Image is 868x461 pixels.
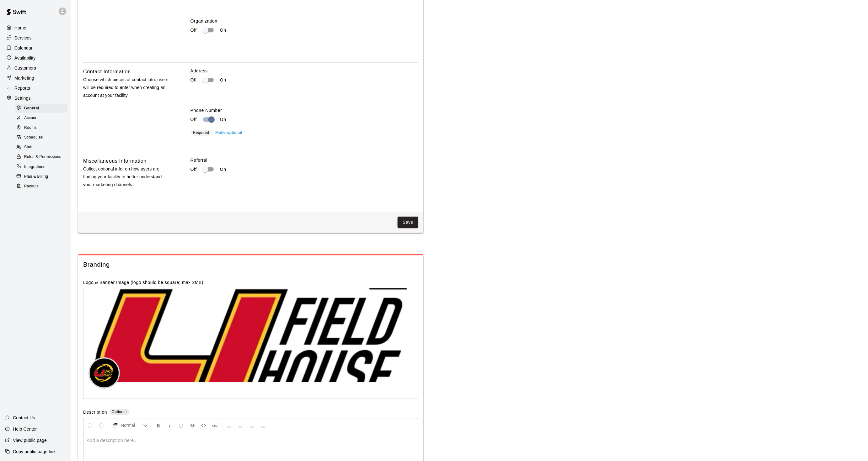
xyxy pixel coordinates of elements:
p: Help Center [13,426,37,432]
a: Home [5,23,66,33]
p: On [220,166,226,173]
a: Availability [5,53,66,63]
span: Roles & Permissions [24,154,61,160]
a: Reports [5,83,66,93]
button: Formatting Options [110,420,150,431]
a: Plan & Billing [15,172,71,181]
a: Settings [5,93,66,103]
p: Calendar [14,45,33,51]
button: Right Align [246,420,257,431]
p: Home [14,25,26,31]
button: Format Underline [176,420,186,431]
button: Format Strikethrough [187,420,198,431]
p: Off [190,166,197,173]
a: Staff [15,143,71,152]
span: Schedules [24,134,43,141]
p: On [220,116,226,123]
span: Staff [24,144,32,150]
a: General [15,103,71,113]
div: Roles & Permissions [15,153,68,161]
p: On [220,27,226,34]
label: Referral [190,157,418,163]
span: Plan & Billing [24,174,48,180]
p: Off [190,27,197,34]
button: Make optional [214,128,244,138]
span: Account [24,115,39,121]
button: Save [398,217,418,228]
button: Center Align [235,420,246,431]
button: Left Align [224,420,234,431]
p: Copy public page link [13,448,56,455]
a: Payouts [15,181,71,191]
span: Normal [121,422,143,428]
label: Description [83,409,107,416]
p: Availability [14,55,36,61]
span: General [24,105,39,112]
p: On [220,77,226,83]
a: Services [5,33,66,43]
div: Integrations [15,163,68,171]
button: Redo [96,420,107,431]
a: Integrations [15,162,71,172]
span: Rooms [24,125,37,131]
a: Schedules [15,133,71,143]
p: Settings [14,95,31,101]
button: Format Italics [164,420,175,431]
button: Format Bold [153,420,164,431]
h6: Miscellaneous Information [83,157,147,165]
div: Schedules [15,133,68,142]
label: Logo & Banner Image (logo should be square; max 2MB) [83,280,203,285]
label: Organization [190,18,418,24]
span: Payouts [24,183,39,190]
div: Rooms [15,123,68,132]
p: Marketing [14,75,34,81]
span: Branding [83,260,418,269]
a: Rooms [15,123,71,133]
p: Off [190,77,197,83]
button: Justify Align [258,420,268,431]
label: Address [190,68,418,74]
span: Required [193,130,209,135]
p: Reports [14,85,30,91]
div: Account [15,114,68,123]
p: Contact Us [13,415,35,421]
a: Customers [5,63,66,73]
button: Insert Code [198,420,209,431]
p: Off [190,116,197,123]
label: Phone Number [190,107,418,113]
button: Undo [85,420,95,431]
div: Payouts [15,182,68,191]
a: Marketing [5,73,66,83]
p: Customers [14,65,36,71]
a: Calendar [5,43,66,53]
a: Account [15,113,71,123]
span: Optional [112,410,127,414]
h6: Contact Information [83,68,131,76]
button: Insert Link [210,420,220,431]
div: Plan & Billing [15,172,68,181]
div: Staff [15,143,68,152]
div: General [15,104,68,113]
p: Services [14,35,32,41]
p: Choose which pieces of contact info. users will be required to enter when creating an account at ... [83,76,170,100]
p: View public page [13,437,47,443]
span: Integrations [24,164,46,170]
p: Collect optional info. on how users are finding your facility to better understand your marketing... [83,165,170,189]
a: Roles & Permissions [15,152,71,162]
